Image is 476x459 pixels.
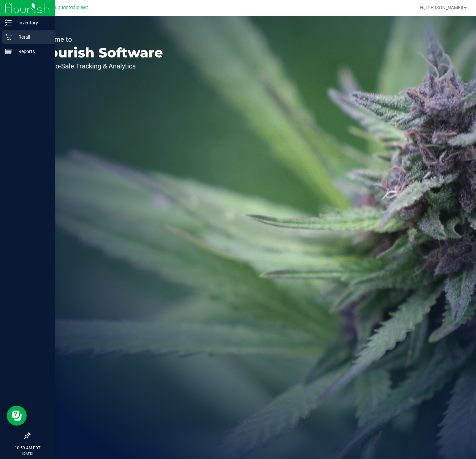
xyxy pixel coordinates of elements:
p: 10:59 AM EDT [3,445,52,451]
span: Hi, [PERSON_NAME]! [420,5,463,10]
p: Retail [12,33,52,41]
span: Ft. Lauderdale WC [48,5,88,11]
p: Seed-to-Sale Tracking & Analytics [36,63,163,69]
inline-svg: Retail [5,34,12,40]
p: Flourish Software [36,46,163,59]
inline-svg: Inventory [5,19,12,26]
p: Reports [12,47,52,55]
iframe: Resource center [7,406,27,426]
p: Welcome to [36,36,163,43]
p: [DATE] [3,451,52,456]
p: Inventory [12,19,52,27]
inline-svg: Reports [5,48,12,55]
